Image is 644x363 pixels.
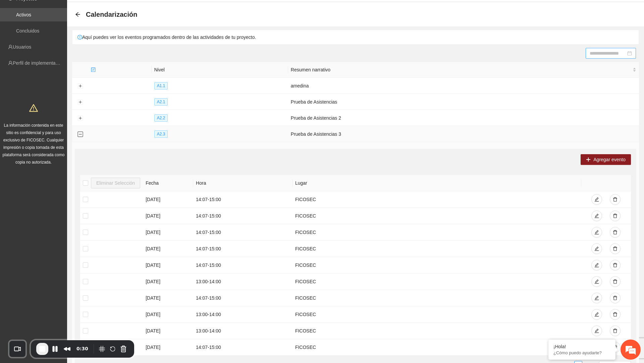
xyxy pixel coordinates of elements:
button: delete [610,194,621,205]
span: edit [594,230,599,235]
a: Perfil de implementadora [13,60,65,66]
button: edit [591,276,602,287]
span: edit [594,312,599,317]
span: edit [594,296,599,301]
td: [DATE] [143,274,193,290]
button: delete [610,210,621,221]
span: edit [594,263,599,268]
span: delete [613,214,618,219]
span: warning [29,104,38,112]
td: Prueba de Asistencias 3 [288,126,639,142]
span: A2.2 [154,114,168,122]
button: Expand row [77,100,83,105]
span: edit [594,246,599,252]
button: edit [591,243,602,254]
button: delete [610,309,621,320]
div: Aquí puedes ver los eventos programados dentro de las actividades de tu proyecto. [72,30,639,44]
div: ¡Hola! [553,344,610,349]
td: 14:07 - 15:00 [193,241,292,257]
td: amedina [288,78,639,94]
button: Expand row [77,83,83,89]
p: ¿Cómo puedo ayudarte? [553,350,610,355]
td: 13:00 - 14:00 [193,306,292,323]
span: Estamos en línea. [39,89,93,157]
button: delete [610,276,621,287]
th: Fecha [143,175,193,191]
button: Expand row [77,116,83,121]
td: [DATE] [143,224,193,241]
td: [DATE] [143,306,193,323]
div: Chatee con nosotros ahora [35,34,113,43]
span: arrow-left [75,12,80,17]
button: edit [591,260,602,270]
td: 14:07 - 15:00 [193,339,292,356]
th: Lugar [292,175,581,191]
td: [DATE] [143,290,193,306]
td: 13:00 - 14:00 [193,274,292,290]
span: delete [613,296,618,301]
a: Usuarios [13,44,31,50]
th: Resumen narrativo [288,62,639,78]
span: La información contenida en este sitio es confidencial y para uso exclusivo de FICOSEC. Cualquier... [3,123,65,165]
td: [DATE] [143,339,193,356]
span: delete [613,312,618,317]
div: Back [75,12,80,17]
td: Prueba de Asistencias 2 [288,110,639,126]
button: delete [610,325,621,336]
span: delete [613,263,618,268]
button: Collapse row [77,132,83,137]
td: [DATE] [143,323,193,339]
button: edit [591,227,602,238]
td: [DATE] [143,208,193,224]
button: delete [610,227,621,238]
td: FICOSEC [292,241,581,257]
td: FICOSEC [292,224,581,241]
td: FICOSEC [292,339,581,356]
th: Nivel [152,62,288,78]
span: delete [613,279,618,285]
a: Activos [16,12,31,17]
span: delete [613,230,618,235]
button: delete [610,260,621,270]
span: Resumen narrativo [291,66,631,73]
td: 14:07 - 15:00 [193,191,292,208]
span: A1.1 [154,82,168,89]
span: Calendarización [86,9,137,20]
td: 14:07 - 15:00 [193,290,292,306]
span: Agregar evento [593,156,626,163]
button: delete [610,243,621,254]
td: [DATE] [143,257,193,274]
td: [DATE] [143,191,193,208]
td: Prueba de Asistencias [288,94,639,110]
span: delete [613,328,618,334]
button: edit [591,194,602,205]
a: Concluidos [16,28,39,34]
button: delete [610,293,621,303]
button: edit [591,210,602,221]
button: edit [591,325,602,336]
td: 14:07 - 15:00 [193,257,292,274]
span: A2.3 [154,130,168,138]
button: Eliminar Selección [91,178,140,188]
td: FICOSEC [292,257,581,274]
div: Minimizar ventana de chat en vivo [110,3,126,19]
span: edit [594,328,599,334]
span: exclamation-circle [77,35,82,40]
td: FICOSEC [292,208,581,224]
td: 14:07 - 15:00 [193,208,292,224]
th: Hora [193,175,292,191]
button: plusAgregar evento [581,154,631,165]
span: plus [586,157,591,163]
td: 14:07 - 15:00 [193,224,292,241]
span: edit [594,214,599,219]
td: [DATE] [143,241,193,257]
button: edit [591,309,602,320]
span: A2.1 [154,98,168,106]
span: check-square [91,67,96,72]
textarea: Escriba su mensaje y pulse “Intro” [3,183,128,206]
td: FICOSEC [292,306,581,323]
span: delete [613,197,618,202]
button: edit [591,293,602,303]
td: FICOSEC [292,274,581,290]
td: 13:00 - 14:00 [193,323,292,339]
